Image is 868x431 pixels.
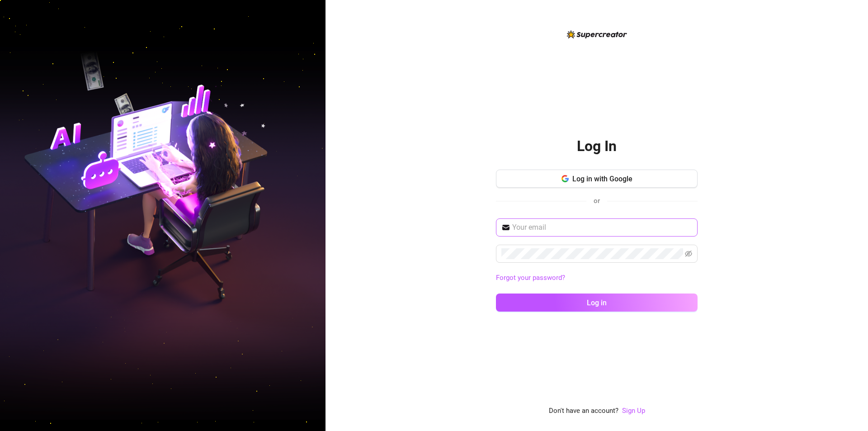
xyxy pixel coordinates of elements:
[587,298,607,307] span: Log in
[622,406,645,417] a: Sign Up
[496,274,565,282] a: Forgot your password?
[549,406,618,417] span: Don't have an account?
[496,294,698,312] button: Log in
[567,30,627,38] img: logo-BBDzfeDw.svg
[594,197,600,205] span: or
[572,175,632,183] span: Log in with Google
[496,273,698,284] a: Forgot your password?
[685,250,692,257] span: eye-invisible
[577,137,617,156] h2: Log In
[622,407,645,415] a: Sign Up
[496,170,698,188] button: Log in with Google
[512,222,692,233] input: Your email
